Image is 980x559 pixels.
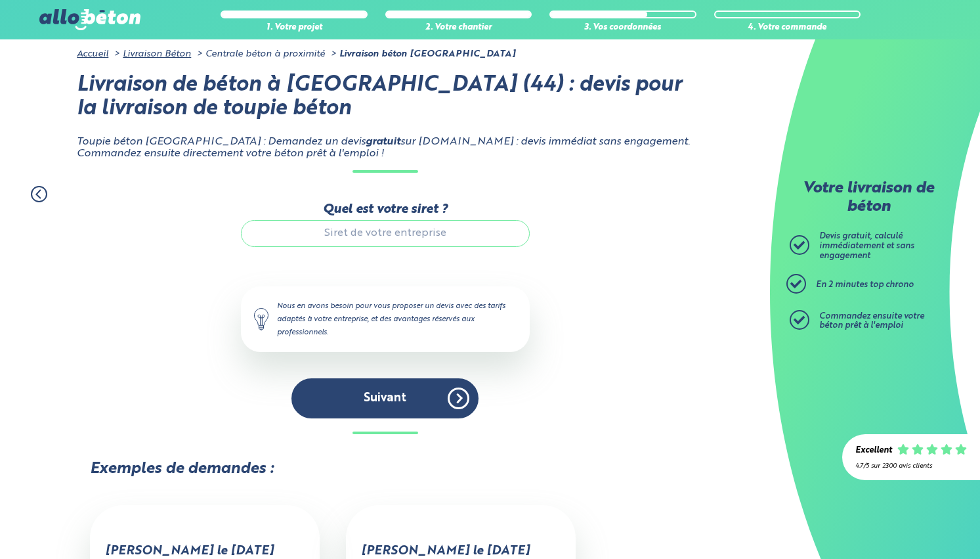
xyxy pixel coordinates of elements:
li: Centrale béton à proximité [194,49,325,59]
p: Toupie béton [GEOGRAPHIC_DATA] : Demandez un devis sur [DOMAIN_NAME] : devis immédiat sans engage... [77,136,692,160]
label: Quel est votre siret ? [241,202,530,217]
div: 2. Votre chantier [385,23,532,33]
h3: [PERSON_NAME] le [DATE] [361,545,561,559]
strong: gratuit [366,137,400,147]
h2: Exemples de demandes : [90,460,692,479]
img: allobéton [39,9,140,30]
h1: Livraison de béton à [GEOGRAPHIC_DATA] (44) : devis pour la livraison de toupie béton [77,74,692,122]
button: Suivant [291,378,479,418]
h3: [PERSON_NAME] le [DATE] [105,545,305,559]
div: 3. Vos coordonnées [549,23,696,33]
div: 4. Votre commande [714,23,861,33]
li: Livraison béton [GEOGRAPHIC_DATA] [328,49,515,59]
div: Nous en avons besoin pour vous proposer un devis avec des tarifs adaptés à votre entreprise, et d... [241,286,530,352]
a: Livraison Béton [123,49,191,58]
a: Accueil [77,49,108,58]
input: Siret de votre entreprise [241,220,530,246]
iframe: Help widget launcher [863,508,966,545]
div: 1. Votre projet [221,23,368,33]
